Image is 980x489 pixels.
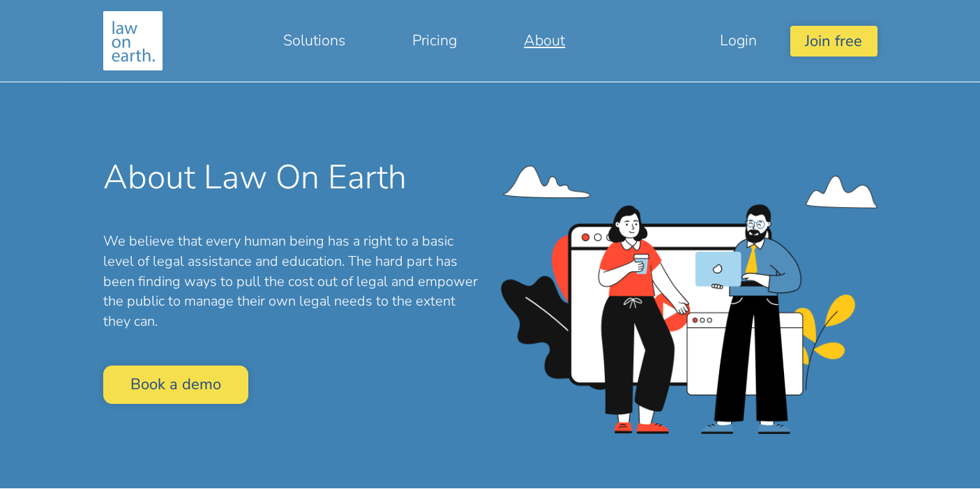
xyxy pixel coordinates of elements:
[103,157,480,198] h1: About Law On Earth
[103,11,163,70] img: Making legal services accessible to everyone, anywhere, anytime
[250,24,379,57] a: Solutions
[490,24,598,57] a: About
[790,26,877,56] button: Join free
[686,24,790,57] a: Login
[103,232,480,332] p: We believe that every human being has a right to a basic level of legal assistance and education....
[103,366,248,404] a: Book a demo
[501,165,877,434] img: small_talk.png
[379,24,490,57] a: Pricing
